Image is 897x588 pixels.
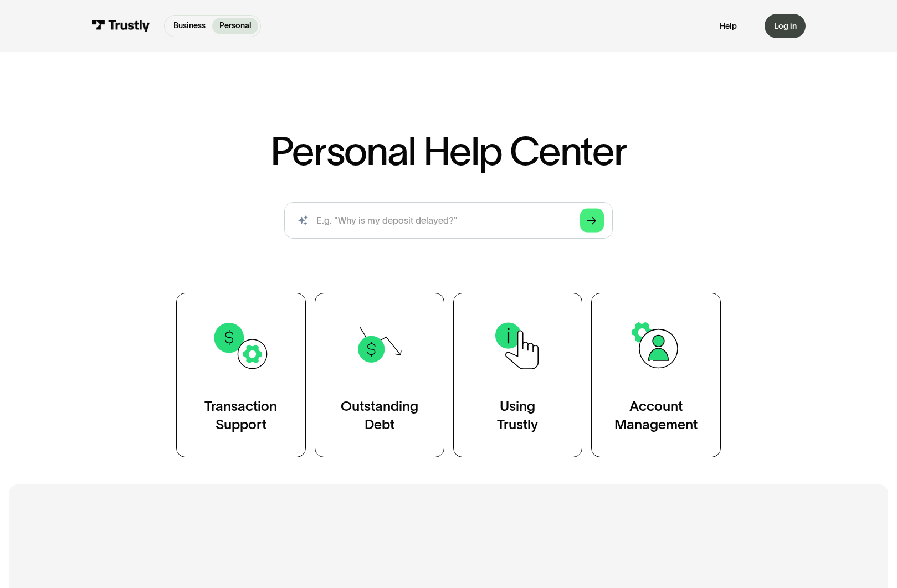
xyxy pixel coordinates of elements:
div: Outstanding Debt [341,398,418,434]
input: search [284,202,613,238]
a: Business [167,18,213,34]
a: Personal [212,18,258,34]
h1: Personal Help Center [270,131,627,171]
div: Using Trustly [497,398,538,434]
a: AccountManagement [591,293,721,457]
img: Trustly Logo [91,20,150,33]
div: Log in [774,21,797,32]
a: Log in [765,14,806,38]
p: Business [173,20,206,32]
p: Personal [219,20,252,32]
a: UsingTrustly [453,293,583,457]
a: OutstandingDebt [315,293,444,457]
div: Account Management [614,398,698,434]
div: Transaction Support [204,398,277,434]
form: Search [284,202,613,238]
a: Help [720,21,737,32]
a: TransactionSupport [176,293,306,457]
